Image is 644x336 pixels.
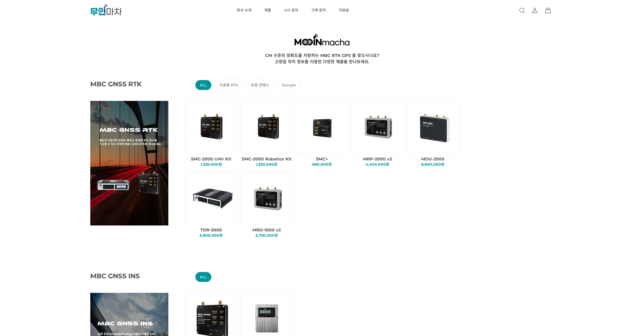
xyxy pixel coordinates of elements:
li: ALL [195,272,212,282]
span: MBC GNSS RTK [90,80,155,88]
span: 4,400,000원 [366,162,389,167]
span: MBC GNSS INS [90,272,155,280]
img: dd1389de6ba74b56ed1c86d804b0ca77.png [246,105,290,149]
span: SMC+ [316,157,328,161]
img: f8268eb516eb82712c4b199d88f6799e.png [301,105,346,149]
li: ALL [195,80,212,90]
img: 74693795f3d35c287560ef585fd79621.png [246,176,290,220]
span: TDR-3000 [200,228,222,232]
span: 6,600,000원 [200,233,223,238]
span: 1,320,000원 [201,162,222,167]
img: 6483618fc6c74fd86d4df014c1d99106.png [412,105,456,149]
span: 2,750,000원 [256,233,278,238]
li: Dongle [277,80,301,90]
span: MDU-2000 [421,157,444,161]
span: MRD-1000 v2 [252,228,281,232]
img: 9b9ab8696318a90dfe4e969267b5ed87.png [356,105,401,149]
li: 듀얼 안테나 [246,79,274,90]
span: 660,000원 [312,162,332,167]
img: 1ee78b6ef8b89e123d6f4d8a617f2cc2.png [190,105,235,149]
span: 6,600,000원 [421,162,444,167]
div: CM 수준의 정확도를 자랑하는 MBC RTK GPS 를 찾으시나요? 고정밀 위치 정보를 이용한 다양한 제품을 만나보세요. [26,52,618,64]
span: SMC-2000 Robotics Kit [242,157,292,161]
span: SMC-2000 UAV Kit [191,157,231,161]
img: main_GNSS_RTK.png [90,101,168,225]
span: MRP-2000 v2 [363,157,392,161]
li: 드론용 RTK [215,79,243,90]
span: 1,320,000원 [256,162,277,167]
img: 29e1ed50bec2d2c3d08ab21b2fffb945.png [190,176,235,220]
